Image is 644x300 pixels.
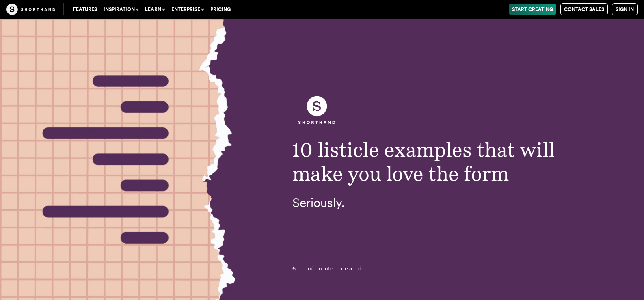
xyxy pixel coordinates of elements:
[292,195,344,210] span: Seriously.
[509,4,556,15] a: Start Creating
[560,3,608,15] a: Contact Sales
[612,3,638,15] a: Sign in
[207,4,234,15] a: Pricing
[292,138,555,186] span: 10 listicle examples that will make you love the form
[6,4,55,15] img: The Craft
[276,265,598,272] p: 6 minute read
[100,4,142,15] button: Inspiration
[168,4,207,15] button: Enterprise
[70,4,100,15] a: Features
[142,4,168,15] button: Learn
